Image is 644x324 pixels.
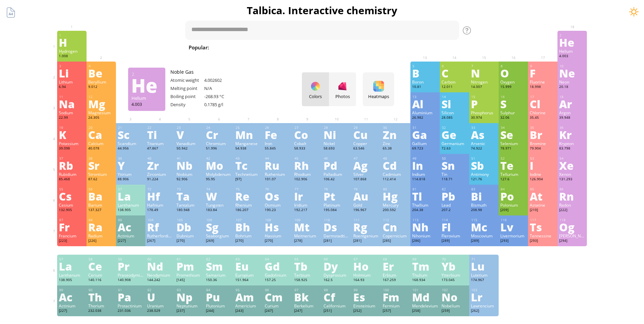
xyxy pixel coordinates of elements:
div: Cu [353,129,379,140]
div: 25 [236,125,261,130]
div: Br [530,129,556,140]
div: Zinc [383,141,409,146]
div: 69.723 [412,146,438,152]
div: Tin [442,171,468,177]
div: 49 [412,156,438,161]
div: Aluminium [412,110,438,115]
div: Scandium [118,141,144,146]
div: 2 [559,33,585,38]
div: 13 [412,95,438,99]
div: 50.942 [176,146,202,152]
div: 1 [59,33,85,38]
div: 92.906 [176,177,202,182]
div: Platinum [324,202,350,208]
span: Water [261,43,284,51]
div: 33 [471,125,497,130]
div: 86 [559,187,585,191]
div: Carbon [442,79,468,85]
div: 20.18 [559,85,585,90]
div: 7 [471,64,497,68]
div: 24.305 [88,115,114,121]
div: Kr [559,129,585,140]
div: 63.546 [353,146,379,152]
div: 22 [147,125,173,130]
div: Zr [147,160,173,171]
sub: 2 [316,47,318,52]
div: Chlorine [530,110,556,115]
div: Calcium [88,141,114,146]
div: Vanadium [176,141,202,146]
div: 55 [59,187,85,191]
div: 4.003 [132,101,162,107]
div: Bismuth [471,202,497,208]
div: I [530,160,556,171]
div: Silicon [442,110,468,115]
div: 126.904 [530,177,556,182]
div: 32.06 [500,115,526,121]
div: 83 [471,187,497,191]
div: 9.012 [88,85,114,90]
div: Pb [442,191,468,202]
div: Os [265,191,291,202]
span: [MEDICAL_DATA] [430,43,479,51]
div: Sc [118,129,144,140]
div: Technetium [235,171,261,177]
div: 101.07 [265,177,291,182]
div: 46 [324,156,350,161]
div: 132.905 [59,208,85,213]
div: P [471,98,497,109]
div: 34 [501,125,526,130]
div: Li [59,68,85,78]
span: H O [286,43,305,51]
div: Nb [176,160,202,171]
div: Rh [294,160,320,171]
div: 9 [530,64,556,68]
div: Indium [412,171,438,177]
div: Helium [132,95,162,101]
div: H [59,37,85,48]
sub: 2 [294,47,296,52]
div: Bi [471,191,497,202]
div: Cl [530,98,556,109]
div: 31 [412,125,438,130]
div: Ti [147,129,173,140]
div: 106.42 [324,177,350,182]
div: 43 [236,156,261,161]
div: Tc [235,160,261,171]
div: Mo [206,160,232,171]
div: Silver [353,171,379,177]
div: 50 [442,156,468,161]
sub: 2 [361,47,363,52]
div: Ga [412,129,438,140]
div: Copper [353,141,379,146]
div: Popular: [189,43,214,52]
div: Rb [59,160,85,171]
div: 27 [294,125,320,130]
div: Co [294,129,320,140]
div: Boiling point [170,93,204,99]
div: Sn [442,160,468,171]
div: 36 [559,125,585,130]
div: Hf [147,191,173,202]
sub: 4 [325,47,327,52]
div: 21 [118,125,144,130]
div: 39 [118,156,144,161]
div: 12.011 [442,85,468,90]
div: 18 [559,95,585,99]
div: 14.007 [471,85,497,90]
div: Nitrogen [471,79,497,85]
div: Potassium [59,141,85,146]
div: 44.956 [118,146,144,152]
div: 88.906 [118,177,144,182]
span: HCl [334,43,351,51]
div: Thallium [412,202,438,208]
div: Ne [559,68,585,78]
div: Zirconium [147,171,173,177]
div: F [530,68,556,78]
div: 87.62 [88,177,114,182]
div: 107.868 [353,177,379,182]
sub: 4 [371,47,373,52]
div: 79 [354,187,379,191]
div: 76 [265,187,291,191]
div: 28 [324,125,350,130]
